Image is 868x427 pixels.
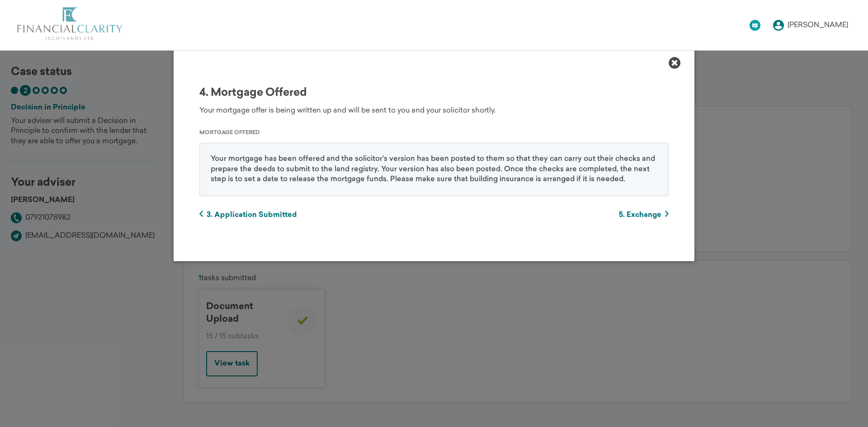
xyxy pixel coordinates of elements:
[788,22,848,29] div: [PERSON_NAME]
[199,106,668,116] div: Your mortgage offer is being written up and will be sent to you and your solicitor shortly.
[615,211,669,219] a: 5. Exchange
[199,88,668,99] div: 4. Mortgage Offered
[16,7,123,41] img: logo
[615,211,665,219] span: 5. Exchange
[199,130,668,136] div: Mortgage Offered
[203,211,301,219] span: 3. Application Submitted
[199,211,301,219] a: 3. Application Submitted
[211,154,657,184] p: Your mortgage has been offered and the solicitor's version has been posted to them so that they c...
